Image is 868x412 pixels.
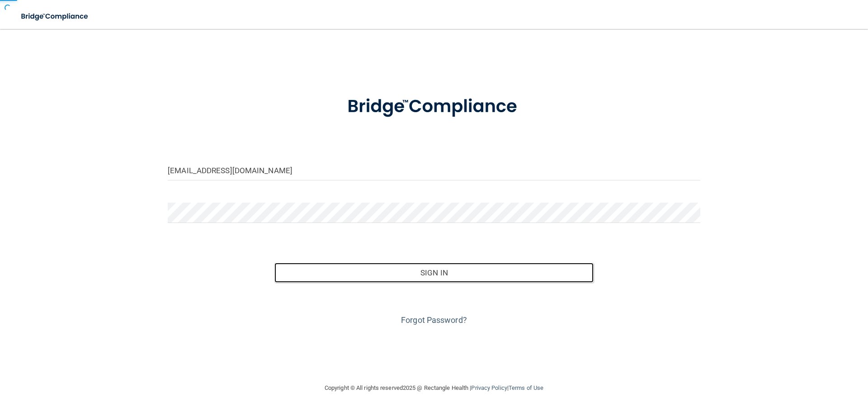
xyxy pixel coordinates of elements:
[509,384,543,391] a: Terms of Use
[274,263,594,283] button: Sign In
[401,315,467,325] a: Forgot Password?
[269,374,599,403] div: Copyright © All rights reserved 2025 @ Rectangle Health | |
[168,160,700,180] input: Email
[329,83,539,130] img: bridge_compliance_login_screen.278c3ca4.svg
[471,384,507,391] a: Privacy Policy
[14,7,97,26] img: bridge_compliance_login_screen.278c3ca4.svg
